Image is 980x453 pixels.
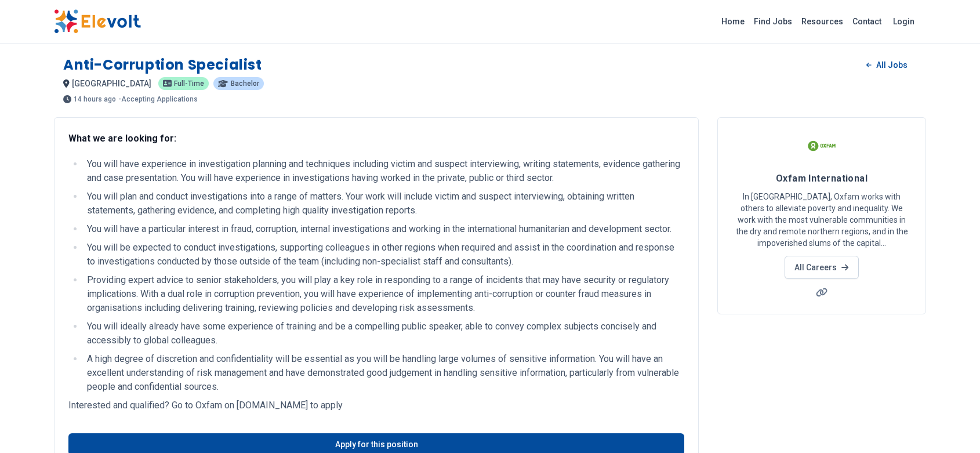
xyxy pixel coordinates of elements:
[231,80,259,87] span: Bachelor
[857,56,917,74] a: All Jobs
[118,96,198,103] p: - Accepting Applications
[174,80,204,87] span: Full-time
[807,132,836,161] img: Oxfam International
[776,173,868,184] span: Oxfam International
[785,256,858,279] a: All Careers
[68,133,176,144] strong: What we are looking for:
[717,12,749,31] a: Home
[63,56,262,74] h1: Anti-Corruption Specialist
[84,222,684,236] li: You will have a particular interest in fraud, corruption, internal investigations and working in ...
[84,273,684,315] li: Providing expert advice to senior stakeholders, you will play a key role in responding to a range...
[84,157,684,185] li: You will have experience in investigation planning and techniques including victim and suspect in...
[68,398,684,412] p: Interested and qualified? Go to Oxfam on [DOMAIN_NAME] to apply
[749,12,797,31] a: Find Jobs
[74,96,116,103] span: 14 hours ago
[732,191,912,249] p: In [GEOGRAPHIC_DATA], Oxfam works with others to alleviate poverty and inequality. We work with t...
[84,320,684,347] li: You will ideally already have some experience of training and be a compelling public speaker, abl...
[848,12,886,31] a: Contact
[72,79,151,88] span: [GEOGRAPHIC_DATA]
[886,10,921,33] a: Login
[84,352,684,394] li: A high degree of discretion and confidentiality will be essential as you will be handling large v...
[84,190,684,218] li: You will plan and conduct investigations into a range of matters. Your work will include victim a...
[54,9,141,34] img: Elevolt
[797,12,848,31] a: Resources
[84,241,684,269] li: You will be expected to conduct investigations, supporting colleagues in other regions when requi...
